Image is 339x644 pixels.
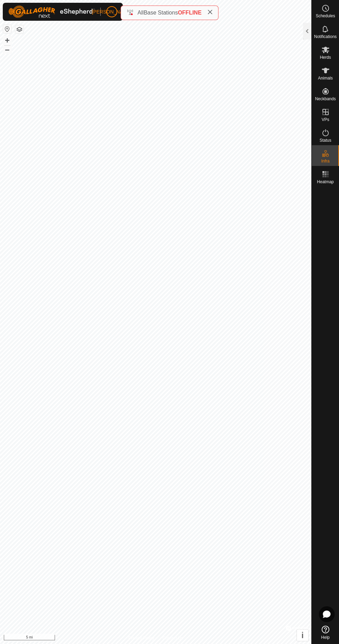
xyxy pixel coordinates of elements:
[128,635,154,641] a: Privacy Policy
[321,118,329,122] span: VPs
[138,10,144,16] span: All
[321,635,330,640] span: Help
[15,25,24,34] button: Map Layers
[163,635,183,641] a: Contact Us
[92,8,131,16] span: [PERSON_NAME]
[312,623,339,642] a: Help
[8,6,95,18] img: Gallagher Logo
[317,180,334,184] span: Heatmap
[315,14,335,18] span: Schedules
[3,45,11,54] button: –
[178,10,201,16] span: OFFLINE
[301,631,304,640] span: i
[321,159,329,163] span: Infra
[320,55,331,59] span: Herds
[3,36,11,45] button: +
[3,25,11,33] button: Reset Map
[318,76,333,80] span: Animals
[144,10,178,16] span: Base Stations
[319,138,331,142] span: Status
[314,35,337,39] span: Notifications
[315,97,336,101] span: Neckbands
[297,629,308,641] button: i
